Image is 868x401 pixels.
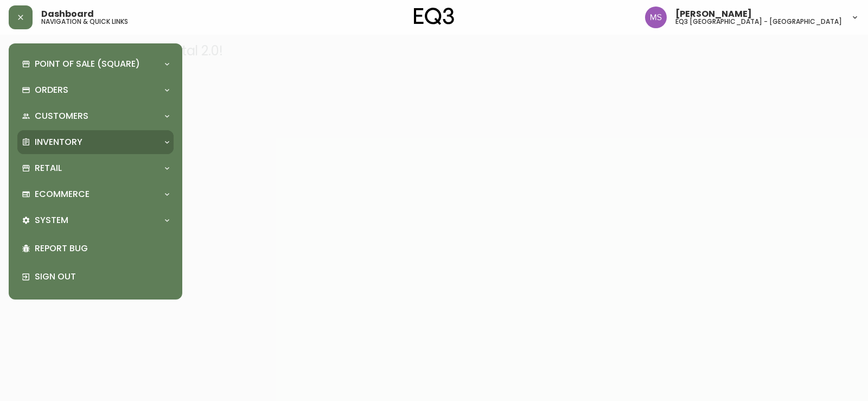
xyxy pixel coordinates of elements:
[17,130,174,154] div: Inventory
[35,162,62,174] p: Retail
[41,10,94,18] span: Dashboard
[35,84,68,96] p: Orders
[35,110,88,122] p: Customers
[17,156,174,180] div: Retail
[35,243,169,254] p: Report Bug
[675,18,842,25] h5: eq3 [GEOGRAPHIC_DATA] - [GEOGRAPHIC_DATA]
[35,188,90,200] p: Ecommerce
[17,208,174,232] div: System
[35,58,140,70] p: Point of Sale (Square)
[35,271,169,283] p: Sign Out
[17,234,174,263] div: Report Bug
[17,78,174,102] div: Orders
[41,18,128,25] h5: navigation & quick links
[35,136,82,148] p: Inventory
[645,7,667,28] img: 1b6e43211f6f3cc0b0729c9049b8e7af
[414,8,454,25] img: logo
[17,263,174,291] div: Sign Out
[17,104,174,128] div: Customers
[675,10,752,18] span: [PERSON_NAME]
[17,52,174,76] div: Point of Sale (Square)
[17,182,174,206] div: Ecommerce
[35,214,68,226] p: System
